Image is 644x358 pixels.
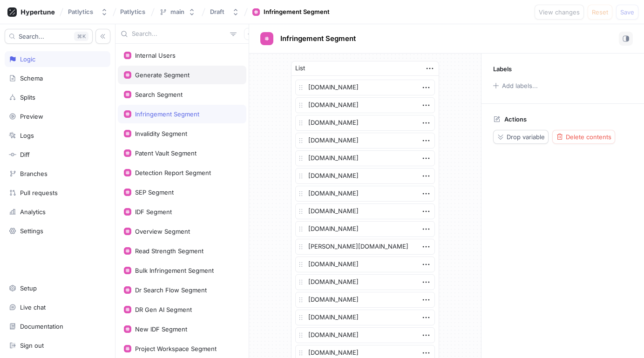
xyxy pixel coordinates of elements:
div: K [74,32,88,41]
textarea: [DOMAIN_NAME] [295,168,435,184]
textarea: [DOMAIN_NAME] [295,257,435,272]
div: Live chat [20,304,46,311]
div: Dr Search Flow Segment [135,286,207,294]
div: New IDF Segment [135,325,187,333]
span: Infringement Segment [280,35,356,42]
div: SEP Segment [135,189,174,196]
span: View changes [539,9,580,15]
div: DR Gen AI Segment [135,306,192,313]
button: Search...K [5,29,93,44]
button: Patlytics [64,4,112,20]
textarea: [DOMAIN_NAME] [295,221,435,237]
div: Draft [210,8,224,16]
div: Setup [20,284,37,292]
div: Preview [20,113,43,120]
textarea: [DOMAIN_NAME] [295,150,435,166]
span: Drop variable [507,134,545,140]
div: List [295,64,305,73]
div: Read Strength Segment [135,247,203,255]
textarea: [DOMAIN_NAME] [295,133,435,149]
div: Invalidity Segment [135,130,187,137]
div: Splits [20,94,35,101]
div: Diff [20,151,30,158]
div: Documentation [20,323,63,330]
div: main [170,8,184,16]
textarea: [DOMAIN_NAME] [295,97,435,113]
textarea: [DOMAIN_NAME] [295,203,435,219]
textarea: [DOMAIN_NAME] [295,310,435,325]
div: Overview Segment [135,228,190,235]
textarea: [DOMAIN_NAME] [295,80,435,95]
div: Search Segment [135,91,183,98]
div: Patlytics [68,8,93,16]
div: Infringement Segment [135,110,199,118]
div: Logic [20,55,35,63]
span: Search... [19,34,44,39]
textarea: [PERSON_NAME][DOMAIN_NAME] [295,239,435,255]
textarea: [DOMAIN_NAME] [295,186,435,202]
button: Delete contents [552,130,615,144]
div: Project Workspace Segment [135,345,217,352]
textarea: [DOMAIN_NAME] [295,115,435,131]
p: Labels [493,65,512,73]
span: Reset [592,9,608,15]
div: Pull requests [20,189,58,196]
button: View changes [535,5,584,20]
button: Draft [206,4,243,20]
div: Logs [20,132,34,139]
div: Settings [20,227,43,235]
div: Internal Users [135,52,176,59]
button: main [156,4,199,20]
div: Bulk Infringement Segment [135,267,214,274]
div: Patent Vault Segment [135,149,197,157]
div: Branches [20,170,47,177]
button: Reset [588,5,612,20]
div: Generate Segment [135,71,190,79]
p: Actions [504,115,527,123]
div: Infringement Segment [264,7,330,17]
div: IDF Segment [135,208,172,216]
div: Add labels... [502,83,538,89]
textarea: [DOMAIN_NAME] [295,274,435,290]
button: Drop variable [493,130,549,144]
div: Detection Report Segment [135,169,211,176]
button: Add labels... [490,80,540,92]
div: Schema [20,74,43,82]
button: Save [616,5,638,20]
span: Patlytics [120,8,145,15]
div: Sign out [20,342,44,349]
span: Delete contents [566,134,611,140]
textarea: [DOMAIN_NAME] [295,327,435,343]
input: Search... [132,29,226,39]
a: Documentation [5,318,110,334]
textarea: [DOMAIN_NAME] [295,292,435,308]
div: Analytics [20,208,46,216]
span: Save [620,9,634,15]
